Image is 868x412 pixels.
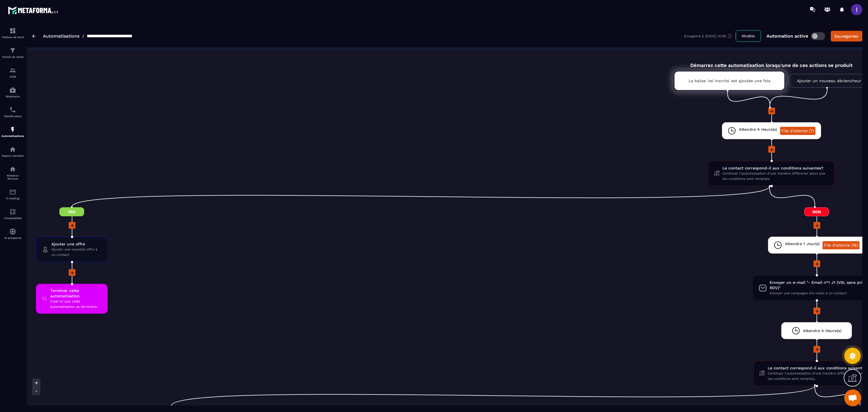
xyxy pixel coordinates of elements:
[1,217,24,220] p: Comptabilité
[1,184,24,204] a: emailemailE-mailing
[684,34,736,39] div: Enregistré à
[9,47,16,54] img: formation
[9,87,16,93] img: automations
[739,127,777,132] span: Attendre 4 Heure(s)
[1,102,24,122] a: schedulerschedulerPlanificateur
[9,146,16,153] img: automations
[736,30,761,42] button: Modèle
[1,115,24,118] p: Planificateur
[803,328,841,333] span: Attendre 4 Heure(s)
[82,33,84,39] span: /
[43,33,79,39] a: Automatisations
[1,197,24,200] p: E-mailing
[831,31,862,42] button: Sauvegarder
[9,166,16,173] img: social-network
[1,23,24,43] a: formationformationTableau de bord
[1,236,24,239] p: IA prospects
[705,34,726,38] p: [DATE] 10:09
[1,55,24,58] p: Tunnel de vente
[51,241,101,247] span: Ajouter une offre
[844,389,861,406] a: Ouvrir le chat
[1,75,24,78] p: CRM
[50,288,102,299] span: Terminer cette automatisation
[9,27,16,34] img: formation
[804,207,829,216] span: Non
[59,207,84,216] span: Oui
[9,228,16,235] img: automations
[1,43,24,63] a: formationformationTunnel de vente
[9,67,16,74] img: formation
[9,189,16,195] img: email
[767,33,808,39] p: Automation active
[1,95,24,98] p: Webinaire
[1,63,24,82] a: formationformationCRM
[1,142,24,162] a: automationsautomationsEspace membre
[1,154,24,157] p: Espace membre
[1,36,24,39] p: Tableau de bord
[50,299,102,309] span: C'est ici que cette automatisation se terminera.
[9,106,16,113] img: scheduler
[722,165,829,171] span: Le contact correspond-il aux conditions suivantes?
[1,174,24,180] p: Réseaux Sociaux
[780,127,815,135] a: File d'attente (7)
[8,5,59,15] img: logo
[1,82,24,102] a: automationsautomationsWebinaire
[51,247,101,258] span: Ajouter une nouvelle offre à un contact.
[785,241,820,247] span: Attendre 1 Jour(s)
[722,171,829,182] span: Continuer l'automatisation d'une manière différente selon que les conditions sont remplies.
[1,134,24,138] p: Automatisations
[9,126,16,133] img: automations
[1,122,24,142] a: automationsautomationsAutomatisations
[1,162,24,184] a: social-networksocial-networkRéseaux Sociaux
[32,34,36,38] img: arrow
[823,241,860,249] a: File d'attente (16)
[689,79,770,83] p: La balise 'vsl inscrits' est ajoutée une fois
[9,208,16,215] img: accountant
[834,33,859,39] div: Sauvegarder
[1,204,24,224] a: accountantaccountantComptabilité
